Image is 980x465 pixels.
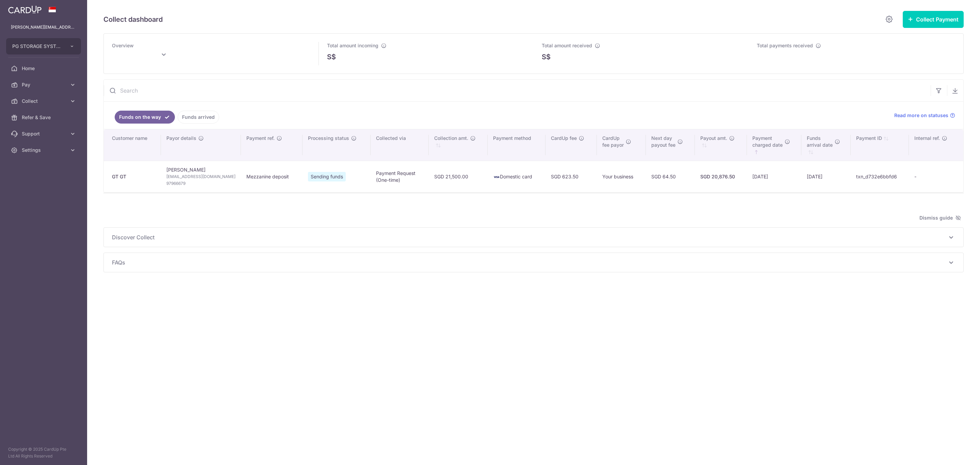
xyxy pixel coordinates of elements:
span: Payout amt. [700,135,727,142]
th: Payment ref. [241,129,303,161]
span: Processing status [308,135,349,142]
td: Domestic card [488,161,545,192]
h5: Collect dashboard [103,14,163,25]
span: CardUp fee payor [602,135,624,148]
th: Payout amt. : activate to sort column ascending [695,129,747,161]
div: SGD 20,876.50 [700,173,742,180]
span: Read more on statuses [894,112,948,119]
th: CardUp fee [545,129,597,161]
td: Your business [597,161,646,192]
img: visa-sm-192604c4577d2d35970c8ed26b86981c2741ebd56154ab54ad91a526f0f24972.png [493,174,500,180]
span: Home [22,65,67,72]
span: Internal ref. [914,135,940,142]
div: GT GT [112,173,156,180]
td: [PERSON_NAME] [161,161,241,192]
span: Payment ref. [246,135,275,142]
th: Payment ID: activate to sort column ascending [851,129,909,161]
span: FAQs [112,258,947,267]
th: Paymentcharged date : activate to sort column ascending [747,129,801,161]
td: SGD 623.50 [545,161,597,192]
th: Internal ref. [909,129,963,161]
span: Payor details [166,135,196,142]
th: Collection amt. : activate to sort column ascending [429,129,488,161]
span: Dismiss guide [919,214,961,222]
td: Mezzanine deposit [241,161,303,192]
td: SGD 21,500.00 [429,161,488,192]
td: - [909,161,963,192]
td: SGD 64.50 [646,161,695,192]
span: PG STORAGE SYSTEMS PTE. LTD. [12,43,63,50]
span: S$ [542,52,551,62]
td: [DATE] [747,161,801,192]
span: Discover Collect [112,233,947,241]
th: Processing status [303,129,371,161]
th: Next daypayout fee [646,129,695,161]
th: Fundsarrival date : activate to sort column ascending [801,129,851,161]
span: Payment charged date [752,135,783,148]
a: Read more on statuses [894,112,955,119]
span: Next day payout fee [651,135,675,148]
a: Funds arrived [178,111,219,124]
iframe: Opens a widget where you can find more information [936,445,973,462]
button: Collect Payment [903,11,964,28]
span: S$ [327,52,336,62]
input: Search [104,80,931,101]
span: Overview [112,43,134,48]
td: Payment Request (One-time) [371,161,428,192]
th: Customer name [104,129,161,161]
p: FAQs [112,258,955,267]
span: 97966679 [166,180,235,187]
td: [DATE] [801,161,851,192]
p: Discover Collect [112,233,955,241]
span: Collect [22,98,67,105]
th: Payor details [161,129,241,161]
span: Support [22,130,67,137]
button: PG STORAGE SYSTEMS PTE. LTD. [6,38,81,54]
th: Collected via [371,129,428,161]
span: Total amount received [542,43,592,48]
p: [PERSON_NAME][EMAIL_ADDRESS][PERSON_NAME][DOMAIN_NAME] [11,24,76,31]
span: Pay [22,81,67,88]
span: Funds arrival date [807,135,833,148]
span: Total payments received [757,43,813,48]
span: [EMAIL_ADDRESS][DOMAIN_NAME] [166,173,235,180]
a: Funds on the way [115,111,175,124]
th: CardUpfee payor [597,129,646,161]
span: Sending funds [308,172,346,181]
td: txn_d732e6bbfd6 [851,161,909,192]
th: Payment method [488,129,545,161]
span: Refer & Save [22,114,67,121]
img: CardUp [8,5,42,14]
span: Settings [22,147,67,154]
span: Total amount incoming [327,43,378,48]
span: Collection amt. [434,135,468,142]
span: CardUp fee [551,135,577,142]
